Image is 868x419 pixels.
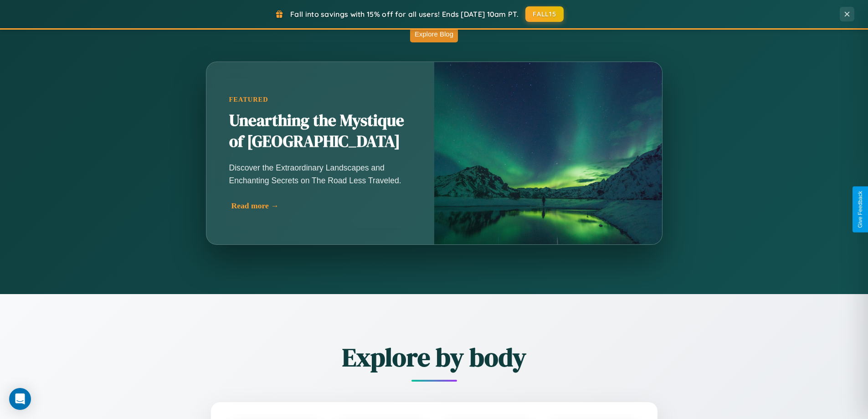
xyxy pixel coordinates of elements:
div: Featured [229,96,411,104]
button: FALL15 [525,6,564,22]
div: Give Feedback [857,191,863,228]
div: Read more → [231,201,414,211]
span: Fall into savings with 15% off for all users! Ends [DATE] 10am PT. [290,10,519,19]
p: Discover the Extraordinary Landscapes and Enchanting Secrets on The Road Less Traveled. [229,161,411,187]
h2: Unearthing the Mystique of [GEOGRAPHIC_DATA] [229,111,411,153]
button: Explore Blog [410,26,458,42]
h2: Explore by body [161,340,708,375]
div: Open Intercom Messenger [9,388,31,410]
